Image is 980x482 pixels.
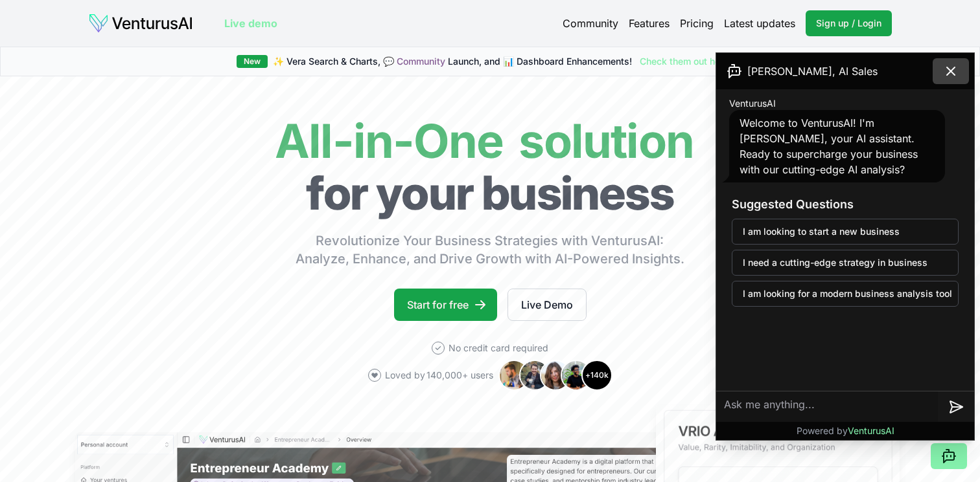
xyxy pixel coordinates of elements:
[724,16,795,31] a: Latest updates
[561,360,592,391] img: Avatar 4
[498,360,530,391] img: Avatar 1
[224,16,277,31] a: Live demo
[237,55,268,68] div: New
[848,425,894,436] span: VenturusAI
[732,250,959,276] button: I need a cutting-edge strategy in business
[732,281,959,307] button: I am looking for a modern business analysis tool
[629,16,670,31] a: Features
[273,55,632,68] span: ✨ Vera Search & Charts, 💬 Launch, and 📊 Dashboard Enhancements!
[732,195,959,214] h3: Suggested Questions
[747,63,878,79] span: [PERSON_NAME], AI Sales
[540,360,571,391] img: Avatar 3
[394,289,497,321] a: Start for free
[519,360,550,391] img: Avatar 2
[729,97,776,110] span: VenturusAI
[680,16,714,31] a: Pricing
[806,10,892,36] a: Sign up / Login
[563,16,618,31] a: Community
[740,116,918,176] span: Welcome to VenturusAI! I'm [PERSON_NAME], your AI assistant. Ready to supercharge your business w...
[816,17,881,30] span: Sign up / Login
[640,55,744,68] a: Check them out here
[88,13,193,34] img: logo
[397,56,445,67] a: Community
[732,219,959,245] button: I am looking to start a new business
[797,424,894,437] p: Powered by
[507,289,587,321] a: Live Demo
